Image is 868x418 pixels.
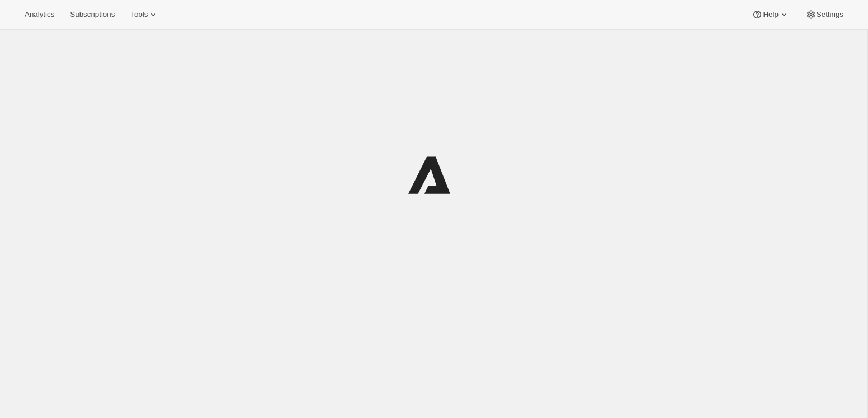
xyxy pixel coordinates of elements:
[745,7,796,22] button: Help
[25,10,54,19] span: Analytics
[130,10,148,19] span: Tools
[63,7,121,22] button: Subscriptions
[124,7,166,22] button: Tools
[18,7,61,22] button: Analytics
[763,10,778,19] span: Help
[799,7,850,22] button: Settings
[817,10,843,19] span: Settings
[70,10,115,19] span: Subscriptions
